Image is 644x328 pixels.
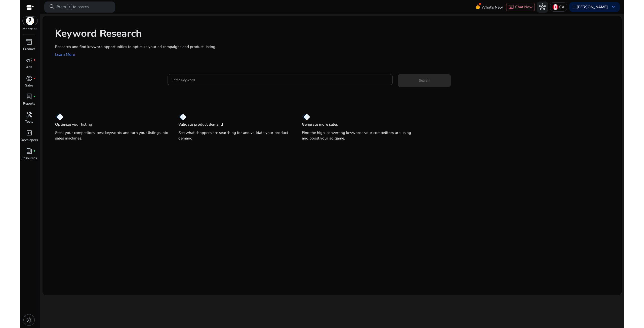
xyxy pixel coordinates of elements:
[33,96,36,98] span: fiber_manual_record
[26,93,32,100] span: lab_profile
[67,4,72,10] span: /
[506,3,535,11] button: chatChat Now
[49,4,55,10] span: search
[20,38,38,56] a: inventory_2Product
[23,47,35,52] p: Product
[23,17,38,25] img: amazon.svg
[508,5,514,10] span: chat
[26,317,32,323] span: light_mode
[20,147,38,165] a: book_4fiber_manual_recordResources
[25,83,33,88] p: Sales
[23,101,35,106] p: Reports
[26,130,32,136] span: code_blocks
[55,122,92,127] p: Optimize your listing
[302,130,415,141] p: Find the high-converting keywords your competitors are using and boost your ad game.
[33,77,36,80] span: fiber_manual_record
[33,59,36,61] span: fiber_manual_record
[178,122,223,127] p: Validate product demand
[178,130,292,141] p: See what shoppers are searching for and validate your product demand.
[553,4,558,10] img: ca.svg
[20,110,38,128] a: handymanTools
[539,4,546,10] span: hub
[26,65,32,70] p: Ads
[26,39,32,45] span: inventory_2
[481,3,503,12] span: What's New
[26,148,32,154] span: book_4
[33,150,36,152] span: fiber_manual_record
[537,2,548,13] button: hub
[302,122,338,127] p: Generate more sales
[55,52,75,57] a: Learn More
[577,4,608,10] b: [PERSON_NAME]
[20,92,38,110] a: lab_profilefiber_manual_recordReports
[610,4,617,10] span: keyboard_arrow_down
[20,129,38,147] a: code_blocksDevelopers
[559,3,565,11] p: CA
[302,113,310,120] img: diamond.svg
[23,27,37,31] p: Marketplace
[26,112,32,118] span: handyman
[20,74,38,92] a: donut_smallfiber_manual_recordSales
[21,156,37,161] p: Resources
[56,4,89,10] p: Press to search
[26,57,32,64] span: campaign
[26,75,32,82] span: donut_small
[573,5,608,9] p: Hi
[20,56,38,74] a: campaignfiber_manual_recordAds
[25,119,33,124] p: Tools
[55,113,63,120] img: diamond.svg
[515,4,533,10] span: Chat Now
[55,28,617,40] h1: Keyword Research
[55,130,168,141] p: Steal your competitors’ best keywords and turn your listings into sales machines.
[178,113,187,120] img: diamond.svg
[21,138,38,143] p: Developers
[55,44,617,50] p: Research and find keyword opportunities to optimize your ad campaigns and product listing.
